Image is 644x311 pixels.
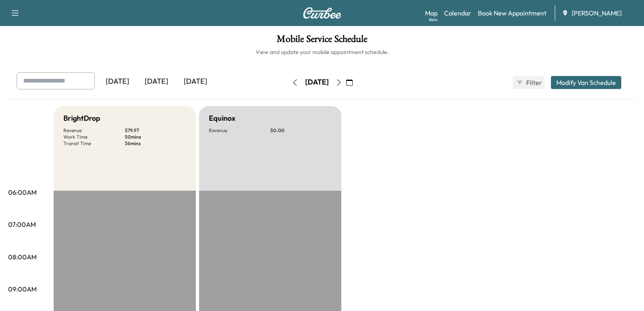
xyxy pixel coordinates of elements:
h5: Equinox [209,113,235,124]
div: [DATE] [98,72,137,91]
p: 07:00AM [8,220,36,229]
div: Beta [429,17,438,23]
span: Filter [526,78,541,87]
p: $ 79.97 [125,127,186,134]
p: Revenue [63,127,125,134]
img: Curbee Logo [303,7,342,19]
a: Calendar [444,8,471,18]
p: 36 mins [125,140,186,147]
div: [DATE] [137,72,176,91]
button: Modify Van Schedule [551,76,621,89]
p: Transit Time [63,140,125,147]
h1: Mobile Service Schedule [8,34,636,48]
p: 08:00AM [8,252,37,262]
h6: View and update your mobile appointment schedule. [8,48,636,56]
p: Work Time [63,134,125,140]
h5: BrightDrop [63,113,100,124]
button: Filter [513,76,544,89]
p: Revenue [209,127,270,134]
p: 06:00AM [8,187,37,197]
p: 50 mins [125,134,186,140]
div: [DATE] [305,77,329,87]
a: MapBeta [425,8,438,18]
p: 09:00AM [8,284,37,294]
p: $ 0.00 [270,127,332,134]
div: [DATE] [176,72,215,91]
span: [PERSON_NAME] [572,8,622,18]
a: Book New Appointment [478,8,546,18]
